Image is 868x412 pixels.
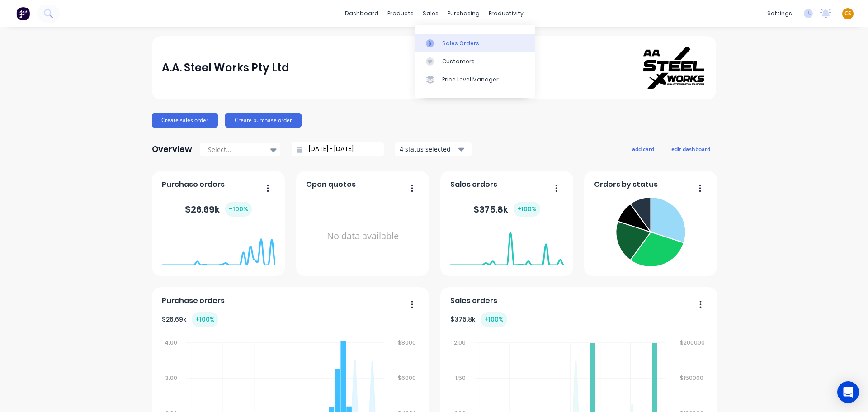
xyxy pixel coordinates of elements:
button: add card [626,143,660,155]
div: Overview [152,140,192,158]
div: $ 375.8k [450,312,507,327]
div: Customers [442,57,475,66]
span: CS [844,9,851,18]
span: Sales orders [450,179,497,190]
div: 4 status selected [400,144,457,154]
span: Open quotes [306,179,356,190]
button: 4 status selected [395,142,472,156]
div: $ 375.8k [473,202,540,217]
div: Sales Orders [442,39,479,47]
span: Purchase orders [162,295,225,306]
div: productivity [484,7,528,20]
span: Purchase orders [162,179,225,190]
div: $ 26.69k [162,312,218,327]
button: Create purchase order [225,113,302,128]
tspan: 4.00 [165,339,177,346]
div: settings [763,7,797,20]
div: A.A. Steel Works Pty Ltd [162,59,289,77]
div: sales [418,7,443,20]
a: dashboard [340,7,383,20]
div: purchasing [443,7,484,20]
div: No data available [306,194,420,279]
tspan: 3.00 [165,374,177,382]
tspan: $8000 [398,339,416,346]
span: Orders by status [594,179,658,190]
tspan: 2.00 [453,339,465,346]
tspan: $6000 [398,374,416,382]
div: Price Level Manager [442,76,499,84]
button: Create sales order [152,113,218,128]
a: Customers [415,52,535,71]
div: + 100 % [514,202,540,217]
tspan: 1.50 [455,374,465,382]
tspan: $200000 [680,339,705,346]
div: + 100 % [192,312,218,327]
img: A.A. Steel Works Pty Ltd [643,47,706,90]
div: + 100 % [225,202,252,217]
img: Factory [16,7,30,20]
div: Open Intercom Messenger [837,381,859,403]
tspan: $150000 [680,374,703,382]
div: $ 26.69k [185,202,252,217]
a: Price Level Manager [415,71,535,89]
button: edit dashboard [665,143,716,155]
div: + 100 % [481,312,507,327]
a: Sales Orders [415,34,535,52]
div: products [383,7,418,20]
